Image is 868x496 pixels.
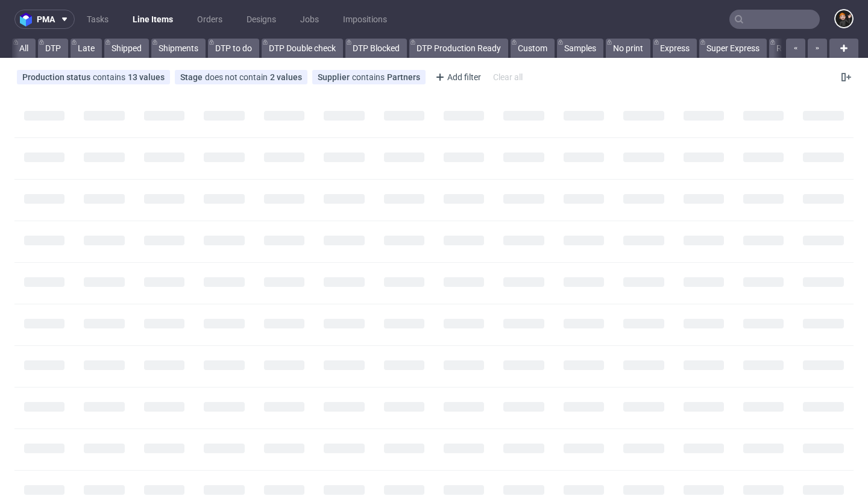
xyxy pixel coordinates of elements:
a: Super Express [699,39,767,58]
div: 2 values [270,72,302,82]
a: Jobs [293,10,326,29]
a: No print [606,39,650,58]
img: logo [20,13,37,27]
a: Reprint [769,39,811,58]
a: Line Items [125,10,180,29]
a: Express [653,39,697,58]
div: Partners [387,72,420,82]
a: Shipments [151,39,206,58]
div: 13 values [128,72,165,82]
a: DTP Double check [262,39,343,58]
span: Production status [22,72,93,82]
div: Clear all [491,69,525,86]
a: All [12,39,36,58]
span: Supplier [318,72,352,82]
a: Shipped [104,39,149,58]
img: Dominik Grosicki [835,10,852,27]
span: Stage [180,72,205,82]
a: Tasks [80,10,116,29]
button: pma [14,10,75,29]
a: DTP to do [208,39,259,58]
a: Impositions [336,10,394,29]
span: contains [352,72,387,82]
a: Orders [190,10,230,29]
a: DTP [38,39,68,58]
a: DTP Blocked [345,39,407,58]
a: Samples [557,39,603,58]
a: Custom [511,39,555,58]
a: Late [71,39,102,58]
span: pma [37,15,55,24]
a: Designs [239,10,283,29]
a: DTP Production Ready [409,39,508,58]
span: does not contain [205,72,270,82]
div: Add filter [430,67,483,87]
span: contains [93,72,128,82]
